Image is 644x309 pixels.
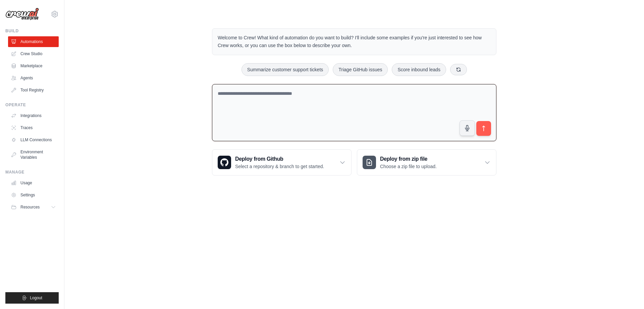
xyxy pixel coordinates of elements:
button: Resources [8,202,59,213]
a: Marketplace [8,61,59,71]
iframe: Chat Widget [610,277,644,309]
h3: Deploy from Github [235,155,324,163]
span: Logout [30,295,42,301]
a: Environment Variables [8,147,59,163]
img: Logo [5,8,39,21]
button: Summarize customer support tickets [241,63,329,76]
span: Resources [20,204,40,210]
div: Manage [5,169,59,175]
a: LLM Connections [8,134,59,145]
p: Choose a zip file to upload. [380,163,437,170]
a: Agents [8,73,59,83]
a: Traces [8,122,59,133]
button: Logout [5,292,59,304]
a: Automations [8,36,59,47]
a: Settings [8,190,59,200]
a: Crew Studio [8,48,59,59]
a: Usage [8,178,59,188]
div: Operate [5,102,59,108]
h3: Deploy from zip file [380,155,437,163]
p: Select a repository & branch to get started. [235,163,324,170]
button: Triage GitHub issues [333,63,388,76]
a: Tool Registry [8,85,59,95]
a: Integrations [8,110,59,121]
p: Welcome to Crew! What kind of automation do you want to build? I'll include some examples if you'... [218,34,491,49]
div: Build [5,28,59,34]
button: Score inbound leads [392,63,446,76]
